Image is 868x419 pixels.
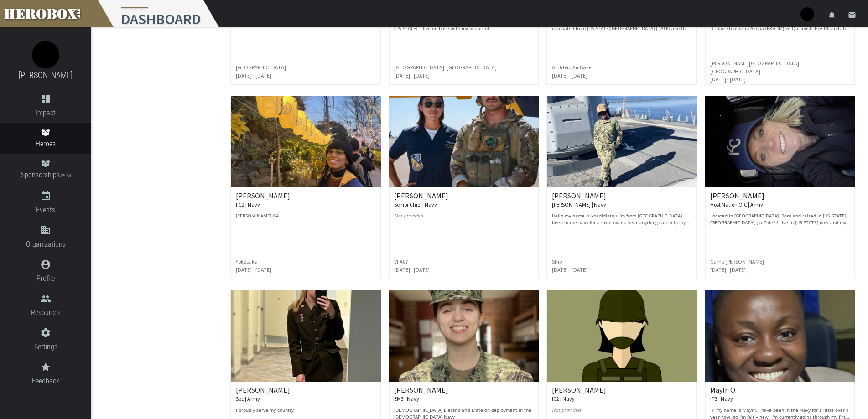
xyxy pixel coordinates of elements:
[236,192,375,208] h6: [PERSON_NAME]
[236,64,286,71] small: [GEOGRAPHIC_DATA]
[552,201,606,208] small: [PERSON_NAME] | Navy
[552,266,587,273] small: [DATE] - [DATE]
[394,72,430,79] small: [DATE] - [DATE]
[394,192,534,208] h6: [PERSON_NAME]
[710,201,763,208] small: Host Nation OIC | Army
[394,201,437,208] small: Senior Chief | Navy
[828,11,836,19] i: notifications
[236,201,260,208] small: FC2 | Navy
[710,395,733,402] small: IT3 | Navy
[710,266,746,273] small: [DATE] - [DATE]
[710,258,764,265] small: Camp [PERSON_NAME]
[394,212,534,226] p: Not provided
[236,212,375,226] p: [PERSON_NAME] GA
[236,395,260,402] small: Spc | Army
[552,64,591,71] small: Al Udeid Air Base
[552,386,691,402] h6: [PERSON_NAME]
[710,60,800,75] small: [PERSON_NAME][GEOGRAPHIC_DATA], [GEOGRAPHIC_DATA]
[394,395,419,402] small: EM3 | Navy
[552,192,691,208] h6: [PERSON_NAME]
[552,72,587,79] small: [DATE] - [DATE]
[236,72,271,79] small: [DATE] - [DATE]
[230,96,381,279] a: [PERSON_NAME] FC2 | Navy [PERSON_NAME] GA Yokosuka [DATE] - [DATE]
[389,96,539,279] a: [PERSON_NAME] Senior Chief | Navy Not provided VFA87 [DATE] - [DATE]
[236,386,375,402] h6: [PERSON_NAME]
[394,386,534,402] h6: [PERSON_NAME]
[394,266,430,273] small: [DATE] - [DATE]
[552,258,562,265] small: Ship
[800,7,814,21] img: user-image
[552,395,575,402] small: IC2 | Navy
[19,70,73,80] a: [PERSON_NAME]
[236,266,271,273] small: [DATE] - [DATE]
[710,212,850,226] p: Located in [GEOGRAPHIC_DATA]. Born and raised in [US_STATE][GEOGRAPHIC_DATA], go Chiefs! Live in ...
[546,96,697,279] a: [PERSON_NAME] [PERSON_NAME] | Navy Hello my name is khadidiatou I’m from [GEOGRAPHIC_DATA] I been...
[710,192,850,208] h6: [PERSON_NAME]
[60,173,71,179] small: BETA
[394,64,497,71] small: [GEOGRAPHIC_DATA], [GEOGRAPHIC_DATA]
[848,11,856,19] i: email
[32,41,59,68] img: image
[236,258,258,265] small: Yokosuka
[710,386,850,402] h6: Mayln O.
[705,96,855,279] a: [PERSON_NAME] Host Nation OIC | Army Located in [GEOGRAPHIC_DATA]. Born and raised in [US_STATE][...
[552,212,691,226] p: Hello my name is khadidiatou I’m from [GEOGRAPHIC_DATA] I been in the navy for a little over a ye...
[394,258,408,265] small: VFA87
[710,76,746,83] small: [DATE] - [DATE]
